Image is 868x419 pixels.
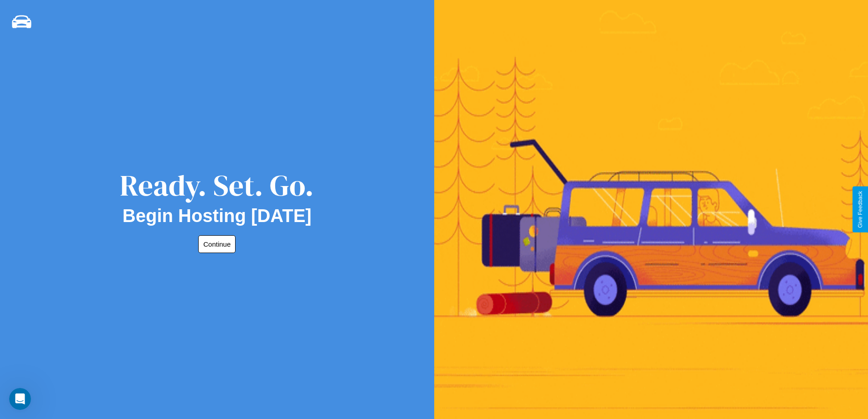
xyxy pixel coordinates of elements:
h2: Begin Hosting [DATE] [123,206,312,226]
div: Give Feedback [857,191,863,228]
button: Continue [198,235,236,253]
iframe: Intercom live chat [9,388,31,410]
div: Ready. Set. Go. [120,165,314,206]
